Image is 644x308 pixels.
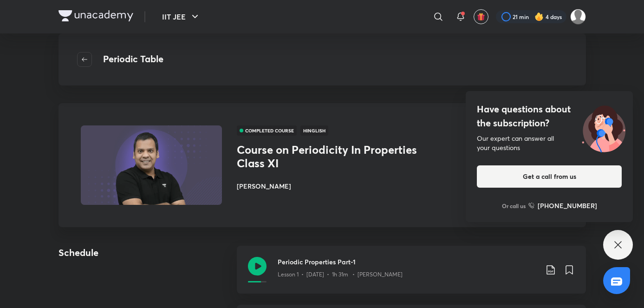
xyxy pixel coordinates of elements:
[237,181,445,191] h6: [PERSON_NAME]
[237,143,445,170] h3: Course on Periodicity In Properties Class XI
[570,9,586,25] img: SUBHRANGSU DAS
[528,201,597,210] a: [PHONE_NUMBER]
[237,125,297,136] span: COMPLETED COURSE
[477,165,622,188] button: Get a call from us
[300,125,328,136] span: Hinglish
[474,9,488,24] button: avatar
[477,102,622,130] h4: Have questions about the subscription?
[103,52,163,67] h4: Periodic Table
[538,201,597,210] h6: [PHONE_NUMBER]
[278,257,538,267] h3: Periodic Properties Part-1
[237,246,586,305] a: Periodic Properties Part-1Lesson 1 • [DATE] • 1h 31m • [PERSON_NAME]
[278,270,403,279] p: Lesson 1 • [DATE] • 1h 31m • [PERSON_NAME]
[534,12,544,21] img: streak
[477,134,622,152] div: Our expert can answer all your questions
[156,7,206,26] button: IIT JEE
[59,10,133,24] a: Company Logo
[59,246,140,305] h4: Schedule
[477,13,485,21] img: avatar
[574,102,633,152] img: ttu_illustration_new.svg
[59,10,133,21] img: Company Logo
[79,125,223,205] img: Thumbnail
[502,202,526,210] p: Or call us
